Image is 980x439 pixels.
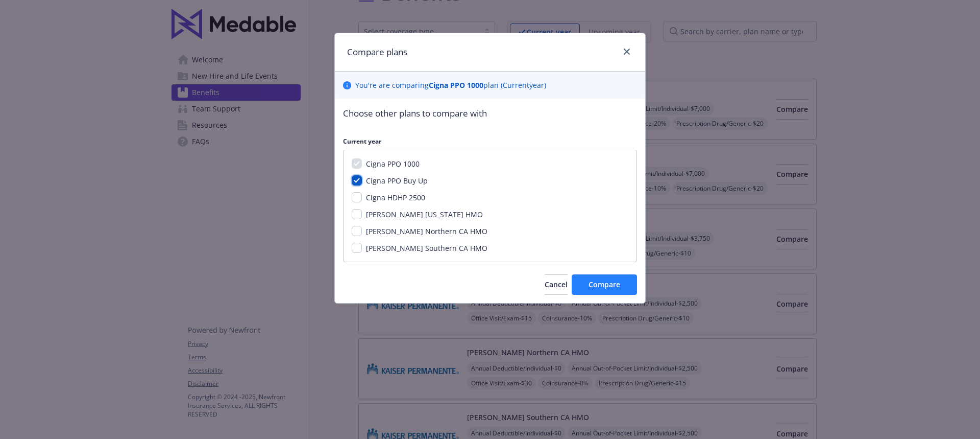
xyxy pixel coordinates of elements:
p: Current year [343,137,637,146]
p: You ' re are comparing plan ( Current year) [355,80,546,90]
button: Cancel [545,274,568,295]
h1: Compare plans [347,45,407,59]
span: Cancel [545,280,568,289]
span: [PERSON_NAME] Northern CA HMO [366,226,487,236]
span: Cigna PPO Buy Up [366,176,428,186]
span: [PERSON_NAME] Southern CA HMO [366,243,487,253]
span: [PERSON_NAME] [US_STATE] HMO [366,210,483,219]
span: Cigna PPO 1000 [366,159,420,169]
a: close [621,45,633,58]
span: Cigna HDHP 2500 [366,193,425,202]
b: Cigna PPO 1000 [429,80,483,90]
p: Choose other plans to compare with [343,107,637,120]
button: Compare [572,274,637,295]
span: Compare [589,280,620,289]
